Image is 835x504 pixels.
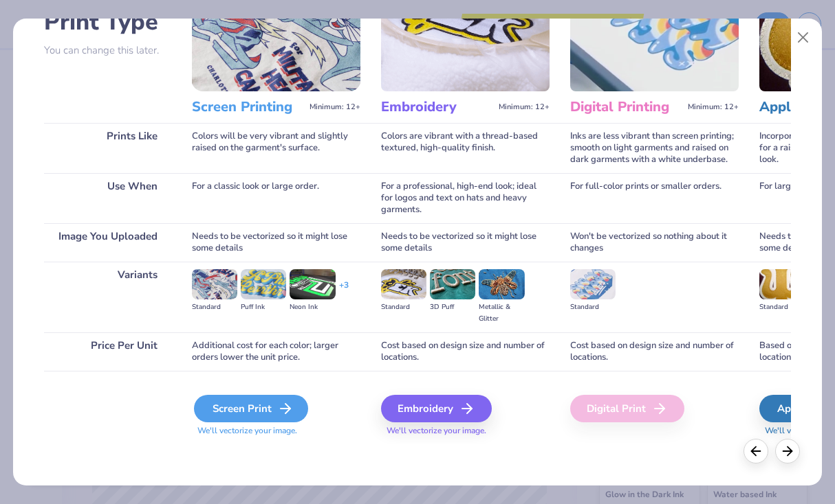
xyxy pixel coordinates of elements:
[570,98,682,116] h3: Digital Printing
[192,98,304,116] h3: Screen Printing
[381,301,426,313] div: Standard
[290,269,335,299] img: Neon Ink
[790,25,816,51] button: Close
[381,269,426,299] img: Standard
[241,269,286,299] img: Puff Ink
[192,123,360,173] div: Colors will be very vibrant and slightly raised on the garment's surface.
[381,173,550,223] div: For a professional, high-end look; ideal for logos and text on hats and heavy garments.
[688,102,739,112] span: Minimum: 12+
[570,123,739,173] div: Inks are less vibrant than screen printing; smooth on light garments and raised on dark garments ...
[381,425,550,437] span: We'll vectorize your image.
[570,269,616,299] img: Standard
[381,223,550,262] div: Needs to be vectorized so it might lose some details
[381,98,493,116] h3: Embroidery
[430,269,475,299] img: 3D Puff
[499,102,550,112] span: Minimum: 12+
[381,123,550,173] div: Colors are vibrant with a thread-based textured, high-quality finish.
[44,223,171,262] div: Image You Uploaded
[192,173,360,223] div: For a classic look or large order.
[570,332,739,371] div: Cost based on design size and number of locations.
[192,332,360,371] div: Additional cost for each color; larger orders lower the unit price.
[339,279,349,303] div: + 3
[44,123,171,173] div: Prints Like
[192,425,360,437] span: We'll vectorize your image.
[241,301,286,313] div: Puff Ink
[570,395,684,422] div: Digital Print
[194,395,308,422] div: Screen Print
[570,173,739,223] div: For full-color prints or smaller orders.
[290,301,335,313] div: Neon Ink
[192,301,237,313] div: Standard
[192,269,237,299] img: Standard
[44,332,171,371] div: Price Per Unit
[759,301,805,313] div: Standard
[44,45,171,56] p: You can change this later.
[479,269,524,299] img: Metallic & Glitter
[44,262,171,332] div: Variants
[44,173,171,223] div: Use When
[381,332,550,371] div: Cost based on design size and number of locations.
[759,269,805,299] img: Standard
[430,301,475,313] div: 3D Puff
[310,102,360,112] span: Minimum: 12+
[381,395,492,422] div: Embroidery
[479,301,524,325] div: Metallic & Glitter
[192,223,360,262] div: Needs to be vectorized so it might lose some details
[570,301,616,313] div: Standard
[570,223,739,262] div: Won't be vectorized so nothing about it changes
